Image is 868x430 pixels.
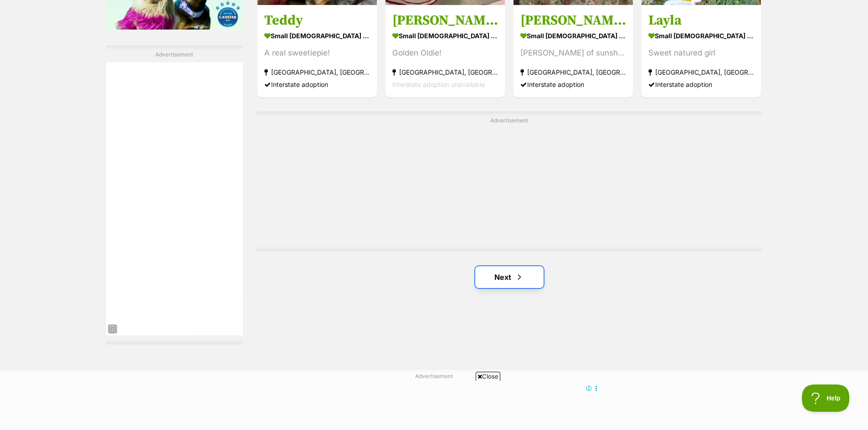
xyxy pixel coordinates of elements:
div: Interstate adoption [264,78,370,90]
strong: small [DEMOGRAPHIC_DATA] Dog [392,29,498,42]
iframe: Help Scout Beacon - Open [802,384,850,412]
div: Advertisement [106,46,243,344]
strong: [GEOGRAPHIC_DATA], [GEOGRAPHIC_DATA] [520,66,626,78]
div: [PERSON_NAME] of sunshine ☀️ [520,46,626,59]
h3: [PERSON_NAME] [520,11,626,29]
div: Golden Oldie! [392,46,498,59]
h3: Teddy [264,11,370,29]
span: Interstate adoption unavailable [392,80,485,88]
h3: Layla [648,11,754,29]
strong: small [DEMOGRAPHIC_DATA] Dog [264,29,370,42]
a: Next page [475,266,544,288]
div: A real sweetiepie! [264,46,370,59]
h3: [PERSON_NAME] [392,11,498,29]
strong: small [DEMOGRAPHIC_DATA] Dog [648,29,754,42]
strong: [GEOGRAPHIC_DATA], [GEOGRAPHIC_DATA] [264,66,370,78]
iframe: Advertisement [106,62,243,335]
div: Advertisement [257,111,762,251]
span: Close [476,372,500,381]
div: Interstate adoption [520,78,626,90]
div: Sweet natured girl [648,46,754,59]
iframe: Advertisement [288,128,730,242]
nav: Pagination [257,266,762,288]
a: Teddy small [DEMOGRAPHIC_DATA] Dog A real sweetiepie! [GEOGRAPHIC_DATA], [GEOGRAPHIC_DATA] Inters... [257,5,377,97]
a: [PERSON_NAME] small [DEMOGRAPHIC_DATA] Dog [PERSON_NAME] of sunshine ☀️ [GEOGRAPHIC_DATA], [GEOGR... [514,5,633,97]
strong: [GEOGRAPHIC_DATA], [GEOGRAPHIC_DATA] [392,66,498,78]
div: Interstate adoption [648,78,754,90]
strong: [GEOGRAPHIC_DATA], [GEOGRAPHIC_DATA] [648,66,754,78]
a: Layla small [DEMOGRAPHIC_DATA] Dog Sweet natured girl [GEOGRAPHIC_DATA], [GEOGRAPHIC_DATA] Inters... [642,5,761,97]
iframe: Advertisement [268,384,600,425]
strong: small [DEMOGRAPHIC_DATA] Dog [520,29,626,42]
a: [PERSON_NAME] small [DEMOGRAPHIC_DATA] Dog Golden Oldie! [GEOGRAPHIC_DATA], [GEOGRAPHIC_DATA] Int... [385,5,505,97]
